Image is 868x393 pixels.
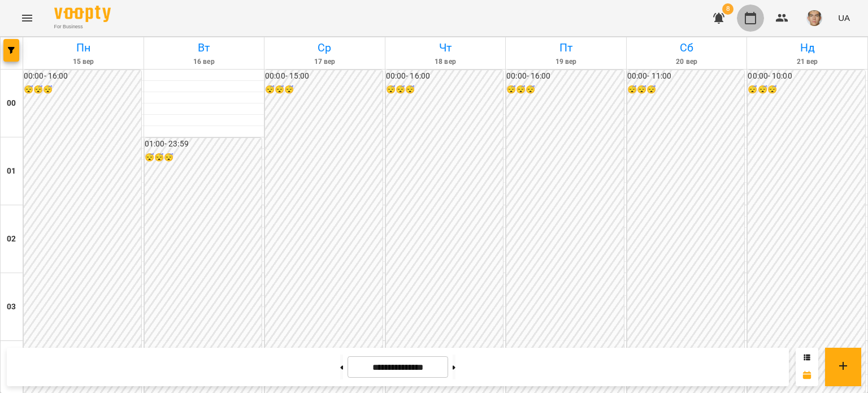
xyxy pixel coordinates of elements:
img: 290265f4fa403245e7fea1740f973bad.jpg [806,10,822,26]
h6: Вт [146,39,263,57]
h6: 😴😴😴 [145,152,262,164]
h6: 18 вер [387,57,504,67]
h6: 01 [7,165,16,178]
h6: 00:00 - 10:00 [748,70,865,83]
h6: 😴😴😴 [506,84,624,96]
h6: 😴😴😴 [748,84,865,96]
h6: Чт [387,39,504,57]
button: Menu [14,5,41,32]
h6: 00:00 - 16:00 [386,70,504,83]
h6: 00 [7,97,16,110]
span: 8 [722,3,734,15]
h6: 00:00 - 16:00 [24,70,141,83]
button: UA [834,7,854,28]
h6: 21 вер [749,57,866,67]
h6: Сб [628,39,745,57]
h6: 03 [7,301,16,313]
h6: Нд [749,39,866,57]
h6: 17 вер [266,57,383,67]
h6: 02 [7,233,16,245]
h6: 00:00 - 11:00 [627,70,745,83]
h6: 16 вер [146,57,263,67]
h6: 01:00 - 23:59 [145,138,262,150]
h6: 😴😴😴 [24,84,141,96]
h6: 20 вер [628,57,745,67]
span: For Business [54,23,111,31]
h6: Пт [507,39,624,57]
span: UA [838,12,850,24]
h6: 😴😴😴 [265,84,383,96]
h6: 😴😴😴 [386,84,504,96]
h6: Пн [25,39,142,57]
h6: 00:00 - 15:00 [265,70,383,83]
h6: Ср [266,39,383,57]
h6: 😴😴😴 [627,84,745,96]
h6: 00:00 - 16:00 [506,70,624,83]
h6: 15 вер [25,57,142,67]
h6: 19 вер [507,57,624,67]
img: Voopty Logo [54,6,111,22]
